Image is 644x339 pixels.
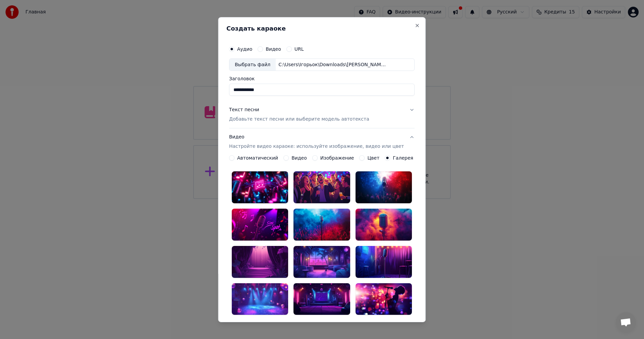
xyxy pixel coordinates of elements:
[320,156,354,160] label: Изображение
[237,46,252,51] label: Аудио
[291,156,307,160] label: Видео
[237,156,278,160] label: Автоматический
[294,46,304,51] label: URL
[229,134,404,150] div: Видео
[226,25,417,31] h2: Создать караоке
[229,101,415,128] button: Текст песниДобавьте текст песни или выберите модель автотекста
[229,128,415,155] button: ВидеоНастройте видео караоке: используйте изображение, видео или цвет
[393,156,414,160] label: Галерея
[266,46,281,51] label: Видео
[229,143,404,150] p: Настройте видео караоке: используйте изображение, видео или цвет
[276,61,390,68] div: C:\Users\Ігорьок\Downloads\[PERSON_NAME]-kvarta-chervona-ruta-([DOMAIN_NAME]).mp3
[229,107,259,113] div: Текст песни
[229,116,369,123] p: Добавьте текст песни или выберите модель автотекста
[229,76,415,81] label: Заголовок
[368,156,380,160] label: Цвет
[229,58,276,71] div: Выбрать файл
